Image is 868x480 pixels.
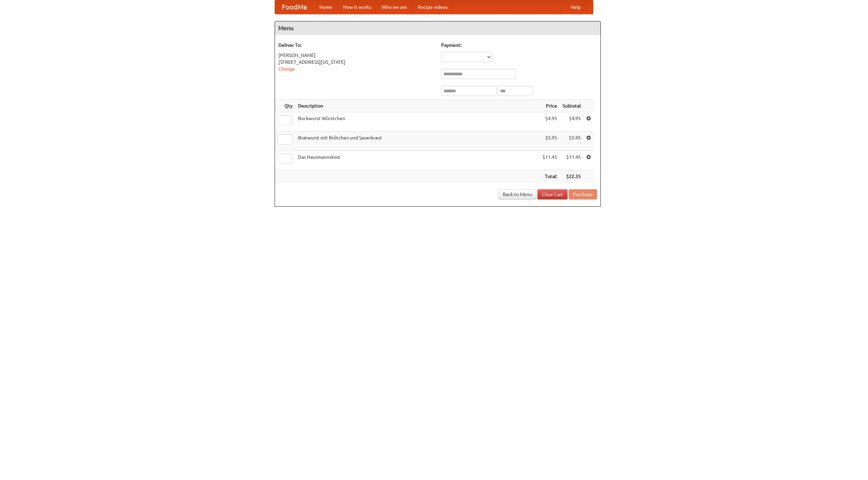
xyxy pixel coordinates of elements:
[278,66,295,72] a: Change
[295,151,540,170] td: Das Hausmannskost
[540,112,560,132] td: $4.95
[537,189,568,199] a: Clear Cart
[560,132,584,151] td: $5.95
[540,100,560,112] th: Price
[314,0,338,14] a: Home
[295,100,540,112] th: Description
[275,0,314,14] a: FoodMe
[275,100,295,112] th: Qty
[560,170,584,183] th: $22.35
[376,0,412,14] a: Who we are
[569,189,597,199] button: Purchase
[540,151,560,170] td: $11.45
[498,189,536,199] a: Back to Menu
[278,59,434,65] div: [STREET_ADDRESS][US_STATE]
[565,0,586,14] a: Help
[295,112,540,132] td: Bockwurst Würstchen
[275,21,600,35] h4: Menu
[278,42,434,49] h5: Deliver To:
[295,132,540,151] td: Bratwurst mit Brötchen und Sauerkraut
[278,52,434,59] div: [PERSON_NAME]
[560,151,584,170] td: $11.45
[441,42,597,49] h5: Payment:
[540,170,560,183] th: Total:
[412,0,453,14] a: Recipe videos
[560,100,584,112] th: Subtotal
[540,132,560,151] td: $5.95
[560,112,584,132] td: $4.95
[338,0,376,14] a: How it works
